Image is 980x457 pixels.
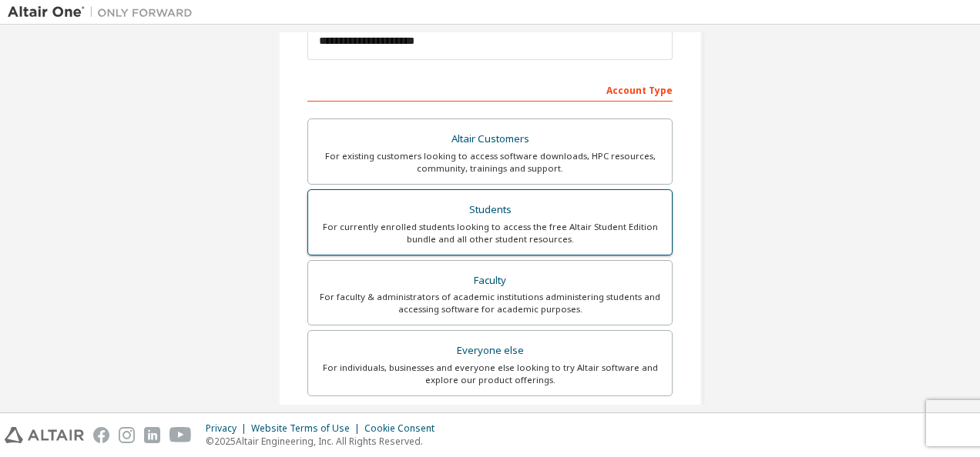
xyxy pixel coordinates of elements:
div: For currently enrolled students looking to access the free Altair Student Edition bundle and all ... [317,221,663,245]
p: © 2025 Altair Engineering, Inc. All Rights Reserved. [206,435,444,448]
div: Privacy [206,422,251,435]
img: Altair One [8,5,200,20]
div: Faculty [317,270,663,292]
div: Account Type [307,77,673,102]
img: altair_logo.svg [5,427,84,443]
div: For existing customers looking to access software downloads, HPC resources, community, trainings ... [317,150,663,175]
div: Website Terms of Use [251,422,364,435]
div: For individuals, businesses and everyone else looking to try Altair software and explore our prod... [317,362,663,386]
div: Students [317,199,663,221]
img: linkedin.svg [144,427,160,443]
img: instagram.svg [119,427,135,443]
img: youtube.svg [169,427,192,443]
div: Everyone else [317,340,663,362]
div: Altair Customers [317,128,663,150]
div: For faculty & administrators of academic institutions administering students and accessing softwa... [317,291,663,315]
img: facebook.svg [93,427,109,443]
div: Cookie Consent [364,422,444,435]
